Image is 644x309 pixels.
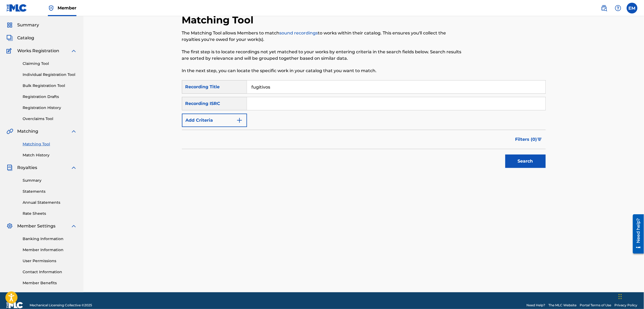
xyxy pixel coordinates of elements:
a: Claiming Tool [23,61,77,66]
img: Matching [6,128,13,135]
a: Privacy Policy [615,303,638,308]
img: Catalog [6,35,13,41]
a: Banking Information [23,236,77,242]
a: Annual Statements [23,200,77,205]
span: Catalog [17,35,34,41]
img: logo [6,302,23,308]
a: Portal Terms of Use [580,303,611,308]
a: Need Help? [527,303,546,308]
a: The MLC Website [549,303,577,308]
h2: Matching Tool [182,14,256,26]
div: Widget de chat [617,283,644,309]
a: Registration History [23,105,77,111]
img: search [601,5,607,11]
span: Summary [17,22,39,28]
img: expand [71,48,77,54]
a: Member Information [23,247,77,253]
span: Member Settings [17,223,55,229]
span: Works Registration [17,48,59,54]
img: Works Registration [6,48,13,54]
img: expand [71,128,77,135]
div: Help [613,3,624,13]
a: Contact Information [23,269,77,275]
button: Search [505,154,546,168]
img: expand [71,164,77,171]
p: In the next step, you can locate the specific work in your catalog that you want to match. [182,68,462,74]
div: User Menu [627,3,638,13]
p: The first step is to locate recordings not yet matched to your works by entering criteria in the ... [182,49,462,62]
span: Matching [17,128,38,135]
img: help [615,5,621,11]
p: The Matching Tool allows Members to match to works within their catalog. This ensures you'll coll... [182,30,462,43]
a: Overclaims Tool [23,116,77,122]
img: Member Settings [6,223,13,229]
span: Royalties [17,164,37,171]
a: sound recordings [280,30,318,36]
a: CatalogCatalog [6,35,34,41]
a: Individual Registration Tool [23,72,77,78]
a: Rate Sheets [23,211,77,216]
a: Summary [23,178,77,183]
img: MLC Logo [6,4,27,12]
button: Filters (0) [512,133,546,146]
a: Bulk Registration Tool [23,83,77,89]
button: Add Criteria [182,114,247,127]
img: Royalties [6,164,13,171]
span: Member [58,5,76,11]
a: Registration Drafts [23,94,77,100]
div: Arrastrar [619,289,622,305]
a: User Permissions [23,258,77,264]
a: Matching Tool [23,141,77,147]
a: SummarySummary [6,22,39,28]
iframe: Resource Center [629,212,644,256]
iframe: Chat Widget [617,283,644,309]
a: Match History [23,152,77,158]
a: Public Search [599,3,610,13]
a: Statements [23,189,77,194]
img: filter [537,138,542,141]
form: Search Form [182,80,546,171]
span: Filters ( 0 ) [515,136,537,143]
a: Member Benefits [23,280,77,286]
img: expand [71,223,77,229]
img: Summary [6,22,13,28]
span: Mechanical Licensing Collective © 2025 [30,303,92,308]
img: Top Rightsholder [48,5,54,11]
img: 9d2ae6d4665cec9f34b9.svg [236,117,243,124]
